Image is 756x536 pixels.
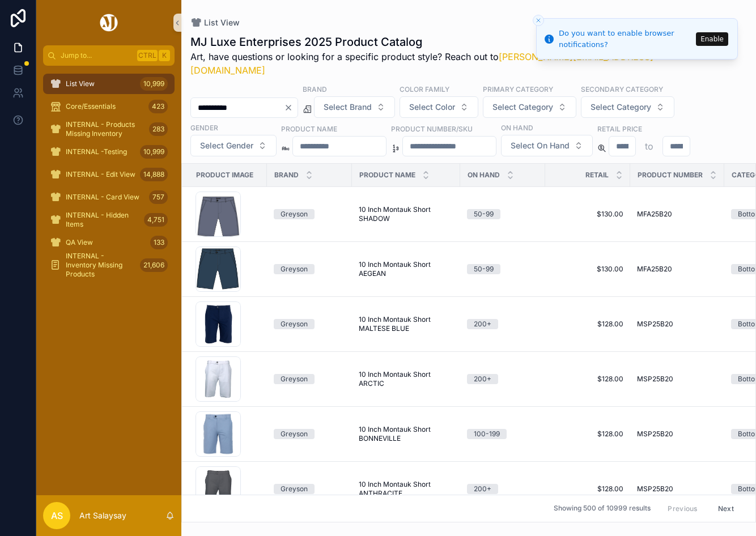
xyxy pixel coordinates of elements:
a: $128.00 [552,375,623,384]
div: 100-199 [474,429,500,439]
a: MSP25B20 [637,375,717,384]
a: Core/Essentials423 [43,96,175,117]
span: Select Category [492,101,553,113]
div: 14,888 [140,168,168,181]
label: Brand [303,84,327,94]
span: 10 Inch Montauk Short ARCTIC [359,370,453,388]
a: MFA25B20 [637,210,717,219]
p: Art Salaysay [79,510,126,521]
a: INTERNAL -Testing10,999 [43,142,175,162]
a: $128.00 [552,429,623,439]
span: Product Name [359,171,415,180]
span: INTERNAL - Hidden Items [66,211,139,229]
span: MSP25B20 [637,375,673,384]
label: Primary Category [483,84,553,94]
div: 200+ [474,374,491,384]
div: 133 [150,236,168,249]
a: $130.00 [552,265,623,274]
a: MFA25B20 [637,265,717,274]
div: Greyson [281,484,308,494]
p: to [645,139,653,153]
a: 200+ [467,319,538,329]
a: $128.00 [552,320,623,329]
a: 10 Inch Montauk Short MALTESE BLUE [359,315,453,333]
span: Select On Hand [511,140,570,151]
span: Product Image [196,171,253,180]
span: Showing 500 of 10999 results [554,504,651,513]
span: Select Gender [200,140,253,151]
div: 283 [149,122,168,136]
a: Greyson [274,429,345,439]
button: Select Button [501,135,593,156]
div: 50-99 [474,264,494,274]
div: 21,606 [140,258,168,272]
button: Select Button [400,96,478,118]
div: Greyson [281,374,308,384]
span: Select Category [591,101,651,113]
div: 10,999 [140,77,168,91]
span: MFA25B20 [637,265,672,274]
span: Jump to... [61,51,133,60]
span: AS [51,509,63,522]
span: MSP25B20 [637,429,673,439]
div: scrollable content [36,66,181,290]
span: Ctrl [137,50,158,61]
a: Greyson [274,209,345,219]
a: List View10,999 [43,74,175,94]
span: INTERNAL - Products Missing Inventory [66,120,145,138]
span: Select Color [409,101,455,113]
span: INTERNAL - Card View [66,193,139,202]
a: Greyson [274,374,345,384]
a: 50-99 [467,264,538,274]
button: Select Button [581,96,674,118]
a: 10 Inch Montauk Short ANTHRACITE [359,480,453,498]
span: On Hand [468,171,500,180]
a: QA View133 [43,232,175,253]
a: 10 Inch Montauk Short SHADOW [359,205,453,223]
a: INTERNAL - Hidden Items4,751 [43,210,175,230]
div: 200+ [474,319,491,329]
button: Select Button [190,135,277,156]
div: 10,999 [140,145,168,159]
span: MSP25B20 [637,320,673,329]
div: 423 [148,100,168,113]
span: $130.00 [552,210,623,219]
a: INTERNAL - Products Missing Inventory283 [43,119,175,139]
a: INTERNAL - Inventory Missing Products21,606 [43,255,175,275]
span: K [160,51,169,60]
label: Product Name [281,124,337,134]
span: Retail [585,171,609,180]
div: 757 [149,190,168,204]
a: $128.00 [552,484,623,494]
div: Greyson [281,429,308,439]
span: List View [66,79,95,88]
a: 200+ [467,374,538,384]
button: Select Button [483,96,576,118]
span: INTERNAL - Inventory Missing Products [66,252,135,279]
span: 10 Inch Montauk Short BONNEVILLE [359,425,453,443]
img: App logo [98,14,120,32]
a: MSP25B20 [637,484,717,494]
label: Gender [190,122,218,133]
span: MFA25B20 [637,210,672,219]
a: List View [190,17,240,28]
a: Greyson [274,319,345,329]
div: Greyson [281,209,308,219]
span: Art, have questions or looking for a specific product style? Reach out to [190,50,662,77]
a: INTERNAL - Edit View14,888 [43,164,175,185]
button: Clear [284,103,298,112]
span: INTERNAL - Edit View [66,170,135,179]
span: List View [204,17,240,28]
a: Greyson [274,484,345,494]
div: 4,751 [144,213,168,227]
span: 10 Inch Montauk Short AEGEAN [359,260,453,278]
span: Product Number [638,171,703,180]
button: Jump to...CtrlK [43,45,175,66]
span: Select Brand [324,101,372,113]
